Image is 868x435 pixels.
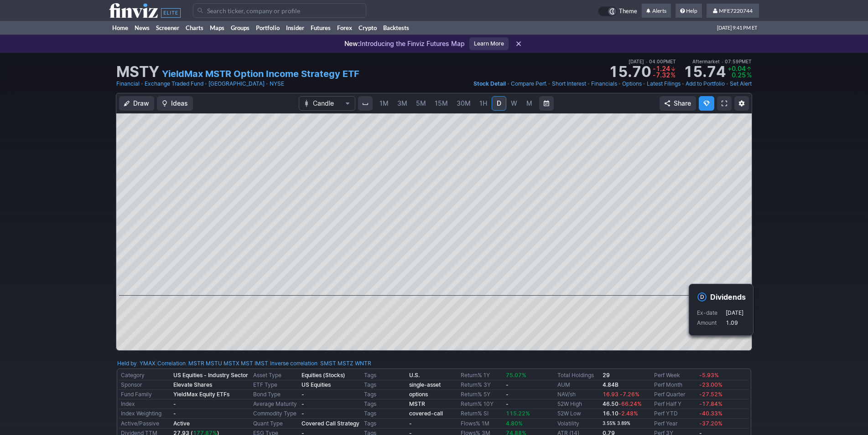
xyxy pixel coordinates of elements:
[511,80,547,87] span: Compare Perf.
[301,372,345,379] b: Equities (Stocks)
[473,80,506,87] span: Stock Detail
[619,400,642,407] span: -66.24%
[299,96,355,111] button: Chart Type
[208,79,265,88] a: [GEOGRAPHIC_DATA]
[473,79,506,88] a: Stock Detail
[409,420,412,427] b: -
[645,59,648,64] span: •
[207,21,228,35] a: Maps
[307,21,334,35] a: Futures
[173,410,176,417] b: -
[699,372,719,379] span: -5.93%
[717,21,757,35] span: [DATE] 9:41 PM ET
[409,381,441,388] a: single-asset
[642,4,671,18] a: Alerts
[409,400,425,407] b: MSTR
[603,391,619,398] span: 16.93
[409,391,428,398] b: options
[647,80,681,87] span: Latest Filings
[362,409,407,419] td: Tags
[459,399,504,409] td: Return% 10Y
[469,37,509,50] a: Learn More
[556,380,601,390] td: AUM
[283,21,307,35] a: Insider
[416,99,426,107] span: 5M
[459,409,504,419] td: Return% SI
[362,371,407,380] td: Tags
[699,391,722,398] span: -27.52%
[206,359,222,368] a: MSTU
[506,410,530,417] span: 115.22%
[681,79,685,88] span: •
[412,96,430,111] a: 5M
[539,96,554,111] button: Range
[511,99,517,107] span: W
[620,391,639,398] span: -7.26%
[699,410,722,417] span: -40.33%
[140,359,156,368] a: YMAX
[717,96,732,111] a: Fullscreen
[355,21,380,35] a: Crypto
[362,380,407,390] td: Tags
[320,359,336,368] a: SMST
[552,79,586,88] a: Short Interest
[603,372,610,379] b: 29
[301,381,331,388] b: US Equities
[459,419,504,429] td: Flows% 1M
[507,96,521,111] a: W
[173,372,248,379] b: US Equities - Industry Sector
[699,400,722,407] span: -17.84%
[204,79,208,88] span: •
[643,79,646,88] span: •
[173,400,176,407] b: -
[652,419,697,429] td: Perf Year
[452,96,475,111] a: 30M
[173,391,229,398] b: YieldMax Equity ETFs
[109,21,131,35] a: Home
[511,79,547,88] a: Compare Perf.
[251,399,300,409] td: Average Maturity
[268,359,371,368] div: | :
[251,390,300,399] td: Bond Type
[334,21,355,35] a: Forex
[652,371,697,380] td: Perf Week
[140,79,144,88] span: •
[459,390,504,399] td: Return% 5Y
[133,99,149,108] span: Draw
[145,79,203,88] a: Exchange Traded Fund
[223,359,239,368] a: MSTX
[603,381,619,388] b: 4.84B
[726,79,729,88] span: •
[747,71,752,79] span: %
[255,359,268,368] a: IMST
[506,391,509,398] b: -
[301,420,359,427] b: Covered Call Strategy
[603,400,642,407] b: 46.50
[548,79,551,88] span: •
[497,99,501,107] span: D
[171,99,188,108] span: Ideas
[603,421,630,426] small: 3.55% 3.89%
[409,410,443,417] a: covered-call
[479,99,487,107] span: 1H
[647,79,681,88] a: Latest Filings
[686,79,725,88] a: Add to Portfolio
[193,3,366,18] input: Search
[730,79,752,88] a: Set Alert
[344,40,360,47] span: New:
[652,390,697,399] td: Perf Quarter
[173,420,190,427] b: Active
[591,79,617,88] a: Financials
[699,381,722,388] span: -23.00%
[556,399,601,409] td: 52W High
[726,318,743,328] p: 1.09
[697,308,725,317] p: Ex-date
[732,71,746,79] span: 0.25
[603,410,638,417] b: 16.10
[459,380,504,390] td: Return% 3Y
[131,21,153,35] a: News
[397,99,407,107] span: 3M
[153,21,182,35] a: Screener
